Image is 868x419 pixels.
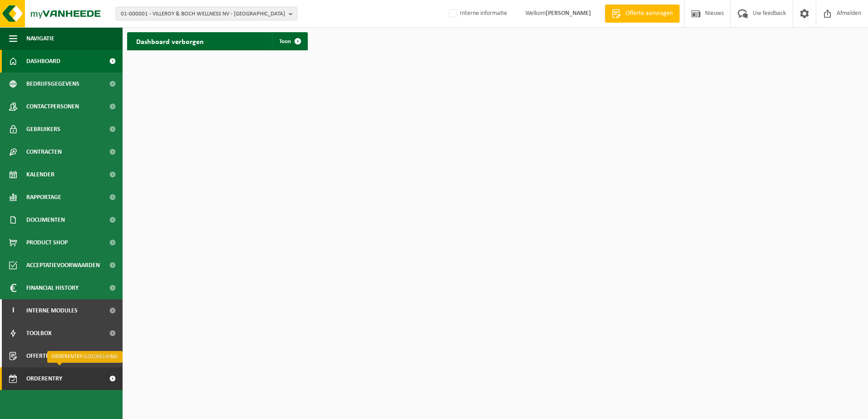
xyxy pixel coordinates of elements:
[447,7,507,20] label: Interne informatie
[26,50,60,73] span: Dashboard
[26,118,60,141] span: Gebruikers
[26,322,52,345] span: Toolbox
[546,10,591,17] strong: [PERSON_NAME]
[26,73,79,95] span: Bedrijfsgegevens
[121,7,285,21] span: 01-000001 - VILLEROY & BOCH WELLNESS NV - [GEOGRAPHIC_DATA]
[26,209,65,231] span: Documenten
[26,367,103,390] span: Orderentry Goedkeuring
[26,141,62,163] span: Contracten
[26,186,61,209] span: Rapportage
[272,32,307,50] a: Toon
[26,254,100,277] span: Acceptatievoorwaarden
[26,27,54,50] span: Navigatie
[26,231,68,254] span: Product Shop
[9,299,17,322] span: I
[116,7,297,20] button: 01-000001 - VILLEROY & BOCH WELLNESS NV - [GEOGRAPHIC_DATA]
[26,299,78,322] span: Interne modules
[26,163,54,186] span: Kalender
[279,39,291,44] span: Toon
[127,32,213,50] h2: Dashboard verborgen
[26,95,79,118] span: Contactpersonen
[623,9,675,18] span: Offerte aanvragen
[26,345,84,367] span: Offerte aanvragen
[26,277,79,299] span: Financial History
[605,5,680,23] a: Offerte aanvragen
